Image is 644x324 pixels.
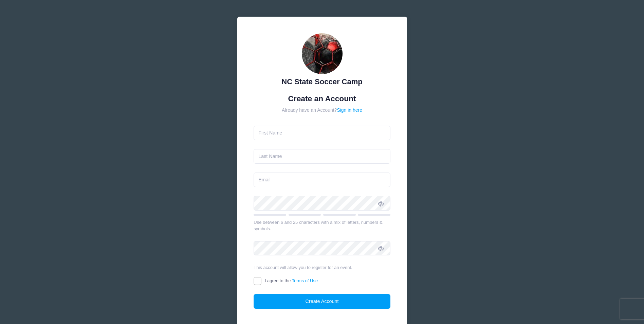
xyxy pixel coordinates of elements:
[254,294,390,309] button: Create Account
[254,264,390,271] div: This account will allow you to register for an event.
[254,277,261,285] input: I agree to theTerms of Use
[265,278,318,283] span: I agree to the
[302,33,343,74] img: NC State Soccer Camp
[254,76,390,87] div: NC State Soccer Camp
[254,107,390,114] div: Already have an Account?
[292,278,318,283] a: Terms of Use
[337,107,362,113] a: Sign in here
[254,173,390,187] input: Email
[254,219,390,232] div: Use between 6 and 25 characters with a mix of letters, numbers & symbols.
[254,126,390,140] input: First Name
[254,94,390,103] h1: Create an Account
[254,149,390,164] input: Last Name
